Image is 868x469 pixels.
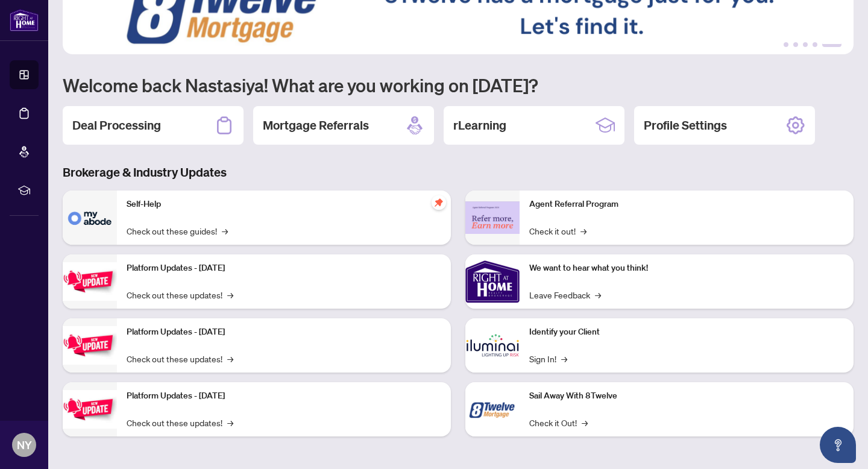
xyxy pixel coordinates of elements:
span: → [595,288,601,301]
button: 2 [793,42,798,47]
span: → [222,224,228,238]
p: Agent Referral Program [529,198,844,211]
span: NY [17,436,32,453]
h1: Welcome back Nastasiya! What are you working on [DATE]? [63,74,854,96]
h2: rLearning [453,117,506,134]
img: Self-Help [63,190,117,245]
a: Check out these guides!→ [127,224,228,238]
span: pushpin [432,195,446,210]
button: 4 [813,42,817,47]
a: Leave Feedback→ [529,288,601,301]
img: Platform Updates - July 21, 2025 [63,262,117,300]
button: 3 [803,42,808,47]
img: Agent Referral Program [465,201,520,234]
a: Check it Out!→ [529,416,588,429]
img: Identify your Client [465,318,520,373]
img: Platform Updates - July 8, 2025 [63,326,117,364]
a: Check out these updates!→ [127,416,233,429]
p: Identify your Client [529,326,844,339]
button: Open asap [820,427,856,463]
img: We want to hear what you think! [465,254,520,309]
img: Sail Away With 8Twelve [465,382,520,436]
img: logo [10,9,39,31]
p: Sail Away With 8Twelve [529,389,844,403]
a: Sign In!→ [529,352,567,365]
h2: Profile Settings [644,117,727,134]
span: → [582,416,588,429]
p: Platform Updates - [DATE] [127,262,441,275]
h2: Mortgage Referrals [263,117,369,134]
span: → [227,416,233,429]
h2: Deal Processing [72,117,161,134]
p: We want to hear what you think! [529,262,844,275]
p: Platform Updates - [DATE] [127,326,441,339]
span: → [227,352,233,365]
h3: Brokerage & Industry Updates [63,164,854,181]
a: Check out these updates!→ [127,352,233,365]
span: → [580,224,587,238]
p: Self-Help [127,198,441,211]
p: Platform Updates - [DATE] [127,389,441,403]
a: Check out these updates!→ [127,288,233,301]
span: → [227,288,233,301]
img: Platform Updates - June 23, 2025 [63,390,117,428]
button: 5 [822,42,841,47]
span: → [561,352,567,365]
a: Check it out!→ [529,224,587,238]
button: 1 [784,42,788,47]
